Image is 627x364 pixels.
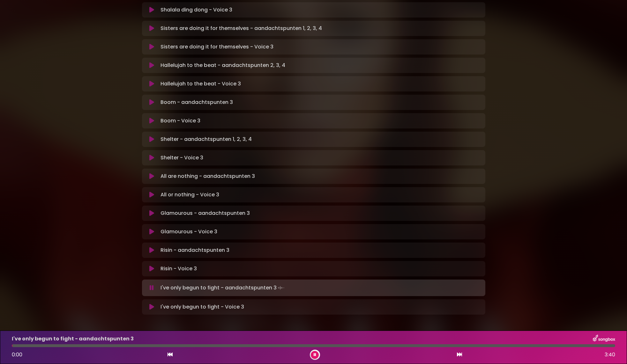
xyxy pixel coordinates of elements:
[160,80,241,88] p: Hallelujah to the beat - Voice 3
[160,135,252,143] p: Shelter - aandachtspunten 1, 2, 3, 4
[160,246,229,254] p: Risin - aandachtspunten 3
[160,191,219,199] p: All or nothing - Voice 3
[160,154,203,162] p: Shelter - Voice 3
[160,283,286,292] p: I've only begun to fight - aandachtspunten 3
[160,98,233,106] p: Boom - aandachtspunten 3
[160,172,255,180] p: All are nothing - aandachtspunten 3
[160,25,322,32] p: Sisters are doing it for themselves - aandachtspunten 1, 2, 3, 4
[160,43,273,51] p: Sisters are doing it for themselves - Voice 3
[160,265,197,273] p: Risin - Voice 3
[160,228,217,236] p: Glamourous - Voice 3
[160,117,200,125] p: Boom - Voice 3
[160,303,244,311] p: I've only begun to fight - Voice 3
[593,335,615,343] img: songbox-logo-white.png
[160,62,285,69] p: Hallelujah to the beat - aandachtspunten 2, 3, 4
[277,283,286,292] img: waveform4.gif
[160,209,250,217] p: Glamourous - aandachtspunten 3
[160,6,232,14] p: Shalala ding dong - Voice 3
[12,335,134,343] p: I've only begun to fight - aandachtspunten 3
